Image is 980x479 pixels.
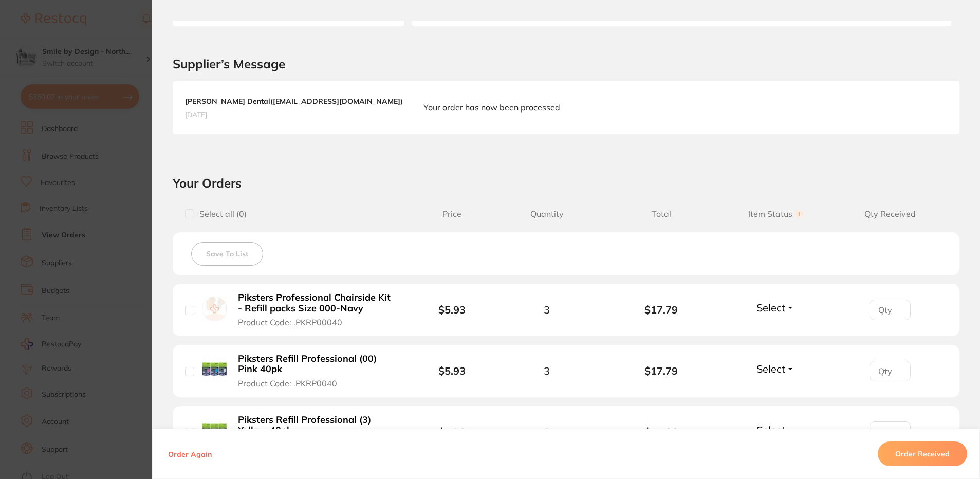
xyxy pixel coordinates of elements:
button: Piksters Refill Professional (00) Pink 40pk Product Code: .PKRP0040 [235,353,398,389]
span: 2 [544,426,550,438]
input: Qty [870,361,911,381]
span: Select [756,423,785,436]
span: Quantity [490,209,604,219]
b: $17.79 [604,304,718,316]
span: Total [604,209,718,219]
button: Save To List [191,242,263,266]
span: Price [414,209,490,219]
span: [DATE] [185,110,403,119]
span: Qty Received [833,209,947,219]
b: Piksters Professional Chairside Kit - Refill packs Size 000-Navy [238,292,395,314]
span: Select [756,362,785,375]
span: 3 [544,365,550,377]
b: $11.86 [604,426,718,438]
span: 3 [544,304,550,316]
button: Piksters Refill Professional (3) Yellow 40pk Product Code: .PKRP340 [235,414,398,450]
img: Piksters Refill Professional (00) Pink 40pk [202,357,227,382]
span: Select [756,301,785,314]
button: Select [753,362,798,375]
input: Qty [870,300,911,320]
b: $5.93 [438,426,466,438]
h2: Supplier’s Message [173,57,959,71]
img: Piksters Refill Professional (3) Yellow 40pk [202,418,227,444]
b: [PERSON_NAME] Dental ( [EMAIL_ADDRESS][DOMAIN_NAME] ) [185,97,403,106]
span: Product Code: .PKRP00040 [238,318,342,327]
b: $17.79 [604,365,718,377]
input: Qty [870,421,911,442]
img: Piksters Professional Chairside Kit - Refill packs Size 000-Navy [202,297,227,322]
button: Piksters Professional Chairside Kit - Refill packs Size 000-Navy Product Code: .PKRP00040 [235,292,398,328]
b: $5.93 [438,303,466,316]
button: Select [753,423,798,436]
button: Select [753,301,798,314]
span: Select all ( 0 ) [194,209,247,219]
b: $5.93 [438,364,466,377]
p: Your order has now been processed [423,102,560,113]
button: Order Received [878,441,967,466]
b: Piksters Refill Professional (3) Yellow 40pk [238,415,395,436]
button: Order Again [165,449,215,458]
b: Piksters Refill Professional (00) Pink 40pk [238,354,395,375]
span: Item Status [718,209,833,219]
span: Product Code: .PKRP0040 [238,379,337,388]
h2: Your Orders [173,175,959,191]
